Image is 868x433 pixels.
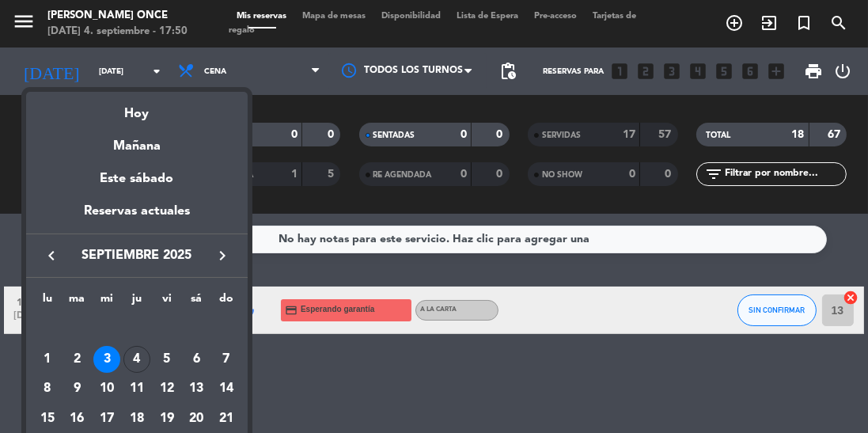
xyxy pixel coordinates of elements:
[211,344,241,374] td: 7 de septiembre de 2025
[213,346,240,373] div: 7
[64,346,91,373] div: 2
[34,405,61,432] div: 15
[92,290,122,314] th: miércoles
[122,290,152,314] th: jueves
[213,246,232,265] i: keyboard_arrow_right
[181,344,211,374] td: 6 de septiembre de 2025
[42,246,61,265] i: keyboard_arrow_left
[152,344,182,374] td: 5 de septiembre de 2025
[26,201,248,234] div: Reservas actuales
[34,375,61,402] div: 8
[92,344,122,374] td: 3 de septiembre de 2025
[123,346,150,373] div: 4
[26,124,248,157] div: Mañana
[154,405,180,432] div: 19
[92,374,122,404] td: 10 de septiembre de 2025
[63,374,93,404] td: 9 de septiembre de 2025
[26,92,248,124] div: Hoy
[183,346,210,373] div: 6
[211,374,241,404] td: 14 de septiembre de 2025
[37,245,66,266] button: keyboard_arrow_left
[32,314,241,344] td: SEP.
[123,375,150,402] div: 11
[122,344,152,374] td: 4 de septiembre de 2025
[213,405,240,432] div: 21
[63,290,93,314] th: martes
[183,405,210,432] div: 20
[66,245,208,266] span: septiembre 2025
[208,245,237,266] button: keyboard_arrow_right
[64,375,91,402] div: 9
[32,374,63,404] td: 8 de septiembre de 2025
[154,346,180,373] div: 5
[63,344,93,374] td: 2 de septiembre de 2025
[93,405,120,432] div: 17
[64,405,91,432] div: 16
[123,405,150,432] div: 18
[32,290,63,314] th: lunes
[32,344,63,374] td: 1 de septiembre de 2025
[154,375,180,402] div: 12
[181,290,211,314] th: sábado
[34,346,61,373] div: 1
[152,290,182,314] th: viernes
[213,375,240,402] div: 14
[93,346,120,373] div: 3
[26,157,248,201] div: Este sábado
[183,375,210,402] div: 13
[122,374,152,404] td: 11 de septiembre de 2025
[152,374,182,404] td: 12 de septiembre de 2025
[211,290,241,314] th: domingo
[181,374,211,404] td: 13 de septiembre de 2025
[93,375,120,402] div: 10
